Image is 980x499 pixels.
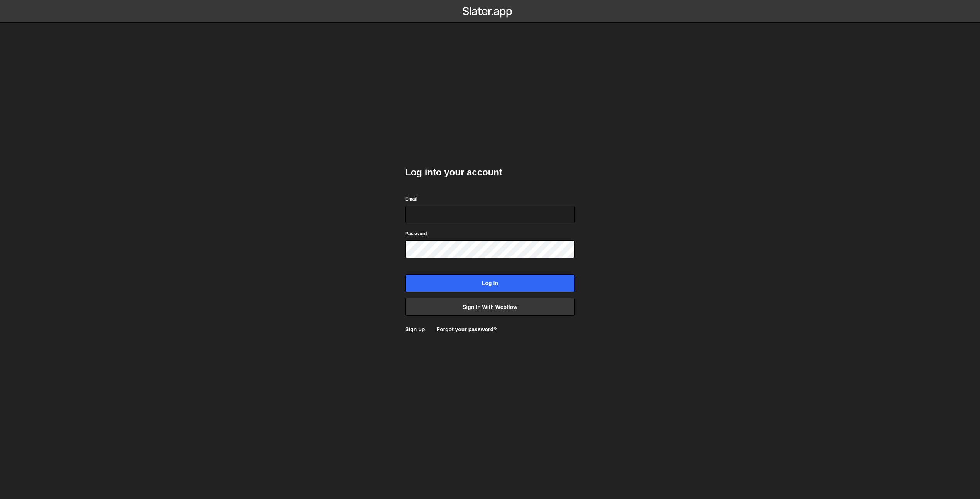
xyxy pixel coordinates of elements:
[405,274,575,292] input: Log in
[405,298,575,316] a: Sign in with Webflow
[405,326,425,332] a: Sign up
[405,166,575,179] h2: Log into your account
[436,326,497,332] a: Forgot your password?
[405,230,427,238] label: Password
[405,195,417,203] label: Email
